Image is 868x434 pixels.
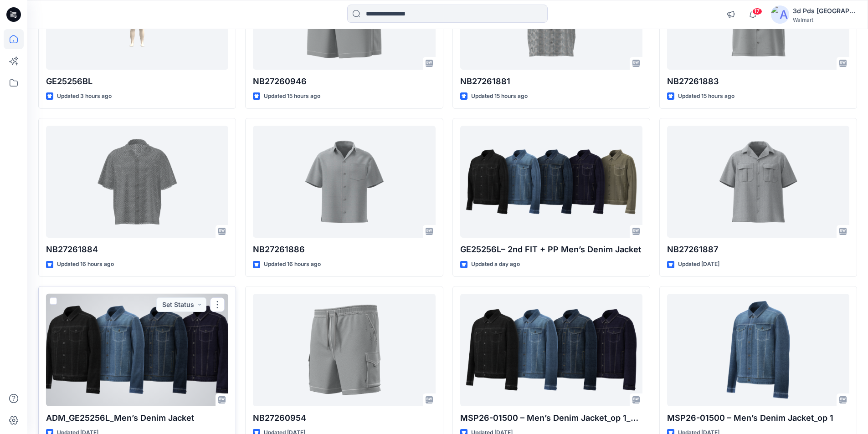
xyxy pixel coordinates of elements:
[471,92,528,101] p: Updated 15 hours ago
[46,294,228,406] a: ADM_GE25256L_Men’s Denim Jacket
[46,126,228,238] a: NB27261884
[253,126,435,238] a: NB27261886
[460,75,642,88] p: NB27261881
[678,260,719,269] p: Updated [DATE]
[46,412,228,424] p: ADM_GE25256L_Men’s Denim Jacket
[678,92,734,101] p: Updated 15 hours ago
[460,412,642,424] p: MSP26-01500 – Men’s Denim Jacket_op 1_RECOLOR
[264,260,321,269] p: Updated 16 hours ago
[460,126,642,238] a: GE25256L– 2nd FIT + PP Men’s Denim Jacket
[793,5,857,16] div: 3d Pds [GEOGRAPHIC_DATA]
[752,8,762,15] span: 17
[667,294,849,406] a: MSP26-01500 – Men’s Denim Jacket_op 1
[57,92,112,101] p: Updated 3 hours ago
[667,75,849,88] p: NB27261883
[460,243,642,256] p: GE25256L– 2nd FIT + PP Men’s Denim Jacket
[771,5,789,24] img: avatar
[253,75,435,88] p: NB27260946
[460,294,642,406] a: MSP26-01500 – Men’s Denim Jacket_op 1_RECOLOR
[471,260,520,269] p: Updated a day ago
[253,412,435,424] p: NB27260954
[667,126,849,238] a: NB27261887
[253,243,435,256] p: NB27261886
[264,92,320,101] p: Updated 15 hours ago
[46,243,228,256] p: NB27261884
[253,294,435,406] a: NB27260954
[667,243,849,256] p: NB27261887
[793,16,857,23] div: Walmart
[667,412,849,424] p: MSP26-01500 – Men’s Denim Jacket_op 1
[57,260,114,269] p: Updated 16 hours ago
[46,75,228,88] p: GE25256BL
